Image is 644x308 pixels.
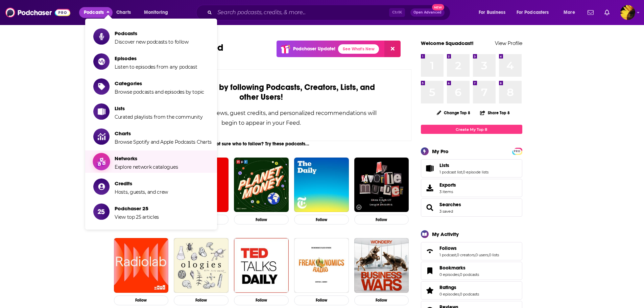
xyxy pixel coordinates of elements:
[432,148,449,155] div: My Pro
[457,253,475,257] a: 0 creators
[115,214,159,220] span: View top 25 articles
[462,170,463,174] span: ,
[512,7,559,18] button: open menu
[423,203,437,212] a: Searches
[421,40,474,46] a: Welcome Squadcast!
[513,149,521,154] span: PRO
[115,155,178,162] span: Networks
[479,8,505,17] span: For Business
[439,272,459,277] a: 0 episodes
[389,8,405,17] span: Ctrl K
[338,44,379,54] a: See What's New
[354,158,409,212] a: My Favorite Murder with Karen Kilgariff and Georgia Hardstark
[474,7,514,18] button: open menu
[115,164,178,170] span: Explore network catalogues
[439,162,449,168] span: Lists
[174,238,229,293] img: Ologies with Alie Ward
[421,198,522,217] span: Searches
[354,238,409,293] img: Business Wars
[423,266,437,276] a: Bookmarks
[559,7,583,18] button: open menu
[410,8,445,17] button: Open AdvancedNew
[439,265,466,271] span: Bookmarks
[439,162,488,168] a: Lists
[439,284,479,290] a: Ratings
[421,125,522,134] a: Create My Top 8
[463,170,488,174] a: 0 episode lists
[489,253,499,257] a: 0 lists
[421,159,522,177] span: Lists
[432,231,459,237] div: My Activity
[439,284,456,290] span: Ratings
[475,253,475,257] span: ,
[294,238,349,293] img: Freakonomics Radio
[439,265,479,271] a: Bookmarks
[517,8,549,17] span: For Podcasters
[439,189,456,194] span: 3 items
[293,46,335,52] p: Podchaser Update!
[439,245,499,251] a: Follows
[202,5,457,20] div: Search podcasts, credits, & more...
[460,292,479,297] a: 0 podcasts
[294,215,349,224] button: Follow
[114,238,169,293] img: Radiolab
[115,130,212,137] span: Charts
[421,281,522,300] span: Ratings
[439,170,462,174] a: 1 podcast list
[115,205,159,212] span: Podchaser 25
[459,292,460,297] span: ,
[495,40,522,46] a: View Profile
[5,6,70,19] img: Podchaser - Follow, Share and Rate Podcasts
[423,183,437,193] span: Exports
[139,7,177,18] button: open menu
[174,295,229,305] button: Follow
[423,286,437,295] a: Ratings
[439,202,461,208] a: Searches
[115,89,204,95] span: Browse podcasts and episodes by topic
[456,253,457,257] span: ,
[294,158,349,212] a: The Daily
[439,292,459,297] a: 0 episodes
[115,55,197,62] span: Episodes
[459,272,460,277] span: ,
[114,295,169,305] button: Follow
[423,164,437,173] a: Lists
[115,189,168,195] span: Hosts, guests, and crew
[439,253,456,257] a: 1 podcast
[354,295,409,305] button: Follow
[421,262,522,280] span: Bookmarks
[475,253,488,257] a: 0 users
[145,108,378,128] div: New releases, episode reviews, guest credits, and personalized recommendations will begin to appe...
[234,238,289,293] img: TED Talks Daily
[602,7,612,18] a: Show notifications dropdown
[354,215,409,224] button: Follow
[423,246,437,256] a: Follows
[620,5,635,20] button: Show profile menu
[513,148,521,153] a: PRO
[421,242,522,260] span: Follows
[115,105,202,112] span: Lists
[111,141,412,147] div: Not sure who to follow? Try these podcasts...
[115,139,212,145] span: Browse Spotify and Apple Podcasts Charts
[439,245,457,251] span: Follows
[116,8,131,17] span: Charts
[115,30,189,37] span: Podcasts
[115,114,202,120] span: Curated playlists from the community
[234,158,289,212] a: Planet Money
[564,8,575,17] span: More
[115,39,189,45] span: Discover new podcasts to follow
[620,5,635,20] span: Logged in as ARMSquadcast
[433,109,475,117] button: Change Top 8
[79,7,113,18] button: close menu
[620,5,635,20] img: User Profile
[112,7,135,18] a: Charts
[144,8,168,17] span: Monitoring
[145,82,378,102] div: by following Podcasts, Creators, Lists, and other Users!
[488,253,489,257] span: ,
